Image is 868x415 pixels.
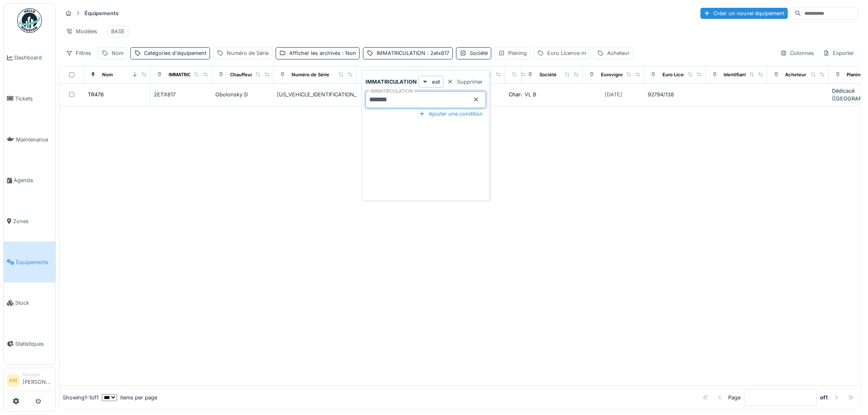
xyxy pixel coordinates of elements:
[102,394,157,401] div: items per page
[365,78,417,86] strong: IMMATRICULATION
[14,176,52,184] span: Agenda
[662,71,698,78] div: Euro Licence nr
[786,71,806,78] div: Acheteur
[340,50,356,56] span: : Non
[14,54,52,62] span: Dashboard
[102,71,113,78] div: Nom
[15,299,52,307] span: Stock
[292,71,329,78] div: Numéro de Série
[215,91,270,98] div: Obolonsky D
[17,8,42,33] img: Badge_color-CXgf-gQk.svg
[444,76,486,87] div: Supprimer
[432,78,440,86] strong: est
[539,71,557,78] div: Société
[15,340,52,348] span: Statistiques
[15,95,52,103] span: Tickets
[7,374,19,387] li: AM
[701,8,788,19] div: Créer un nouvel équipement
[607,49,630,57] div: Acheteur
[847,71,863,78] div: Planing
[369,88,414,95] label: IMMATRICULATION
[508,49,527,57] div: Planing
[63,394,98,401] div: Showing 1 - 1 of 1
[13,217,52,225] span: Zones
[416,108,486,119] div: Ajouter une condition
[144,49,206,57] div: Catégories d'équipement
[169,71,211,78] div: IMMATRICULATION
[23,372,52,389] li: [PERSON_NAME]
[377,49,449,57] div: IMMATRICULATION
[23,372,52,378] div: Manager
[16,136,52,144] span: Maintenance
[289,49,356,57] div: Afficher les archivés
[525,91,580,98] div: VL B
[62,25,101,37] div: Modèles
[277,91,354,98] div: [US_VEHICLE_IDENTIFICATION_NUMBER]
[154,91,209,98] div: 2ETX817
[425,50,449,56] span: : 2etx817
[62,47,95,59] div: Filtres
[112,49,123,57] div: Nom
[470,49,488,57] div: Société
[230,71,273,78] div: Chauffeur principal
[820,47,858,59] div: Exporter
[601,71,661,78] div: Eurovignette valide jusque
[605,91,623,98] div: [DATE]
[16,258,52,266] span: Équipements
[509,91,527,98] div: Charroi
[227,49,269,57] div: Numéro de Série
[777,47,818,59] div: Colonnes
[111,27,125,35] div: BASE
[547,49,587,57] div: Euro Licence nr
[88,91,104,98] div: TR476
[729,394,741,401] div: Page
[648,91,703,98] div: 92794/138
[724,71,764,78] div: Identifiant interne
[81,9,122,17] strong: Équipements
[820,394,828,401] strong: of 1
